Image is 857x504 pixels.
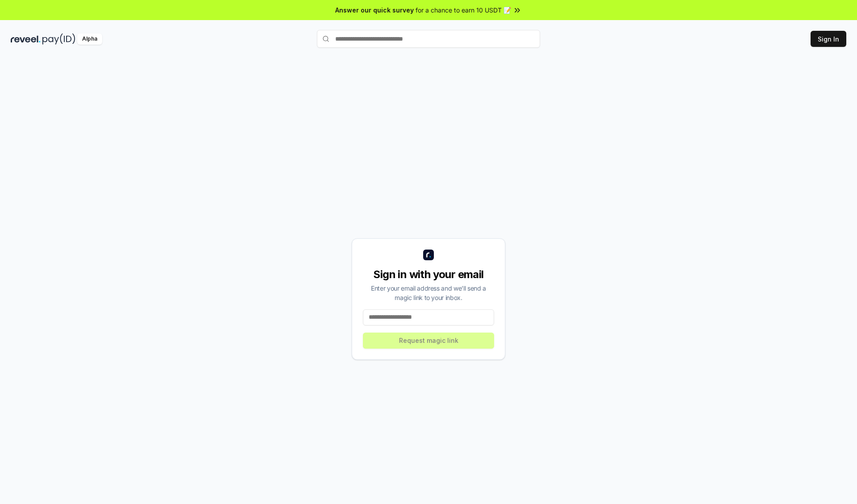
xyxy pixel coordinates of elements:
img: reveel_dark [11,33,41,45]
img: pay_id [42,33,75,45]
div: Enter your email address and we’ll send a magic link to your inbox. [363,283,494,302]
button: Sign In [811,31,846,47]
span: for a chance to earn 10 USDT 📝 [416,5,511,15]
span: Answer our quick survey [335,5,414,15]
div: Sign in with your email [363,267,494,282]
div: Alpha [77,33,102,45]
img: logo_small [423,250,434,260]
